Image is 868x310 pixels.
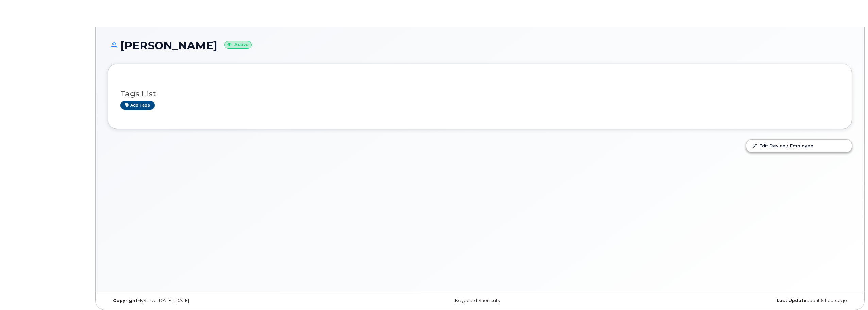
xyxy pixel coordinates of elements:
strong: Last Update [777,298,806,303]
h3: Tags List [120,89,839,98]
strong: Copyright [113,298,137,303]
a: Edit Device / Employee [746,140,852,152]
h1: [PERSON_NAME] [108,39,852,51]
small: Active [224,41,252,49]
a: Keyboard Shortcuts [455,298,500,303]
a: Add tags [120,101,155,110]
div: about 6 hours ago [604,298,852,304]
div: MyServe [DATE]–[DATE] [108,298,356,304]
